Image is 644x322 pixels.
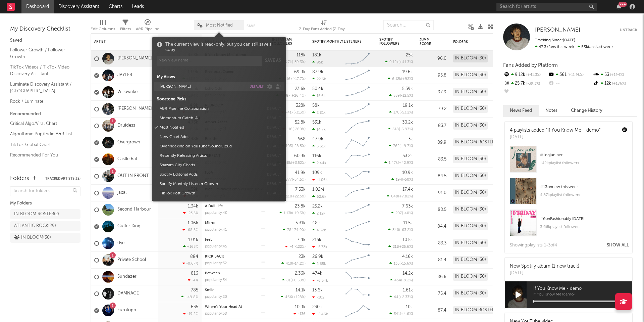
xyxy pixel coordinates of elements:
button: default [267,135,281,139]
span: 53k fans last week [535,45,613,49]
div: Spotify Followers [379,38,403,46]
div: IN BLOOM (30) [453,189,488,197]
div: # 1 on juniper [540,151,627,159]
div: -1.06k [312,178,328,182]
div: ( ) [282,127,306,131]
div: 1.06k [187,221,198,225]
div: IN BLOOM ROSTER (2) [453,138,503,146]
svg: Chart title [342,235,373,252]
button: Overindexing on YouTube/SoundCloud [157,142,264,151]
a: #13onnew this week4.87kplaylist followers [505,178,632,210]
span: +7.82 % [399,195,412,198]
div: 25.7k [503,79,548,88]
div: 3.66k playlist followers [540,223,627,231]
span: -39.3 % [525,82,540,86]
a: Recommended For You [10,151,74,159]
span: -39.3 % [293,60,305,64]
div: Folders [10,175,29,183]
button: Tracked Artists(32) [45,177,80,180]
div: ( ) [384,160,413,165]
div: 26.9k [312,255,323,259]
div: ( ) [388,77,413,81]
a: JAYLER [117,73,132,78]
div: 12k [593,79,637,88]
a: Druidess [117,123,135,129]
div: 5.39k [402,87,413,91]
span: 223 [285,195,291,198]
svg: Chart title [342,201,373,218]
div: 84.5 [420,172,446,180]
button: default [250,85,264,88]
button: [PERSON_NAME] [157,82,246,91]
div: IN BLOOM (30) [453,222,488,230]
div: Edit Columns [91,25,115,33]
div: IN BLOOM (30) [453,155,488,163]
div: 22.6k [312,77,326,81]
div: 41.9k [295,171,306,175]
button: default [267,164,281,167]
div: 14.7k [312,127,326,132]
div: ( ) [389,93,413,98]
span: Tracking Since: [DATE] [535,38,575,42]
div: 5.61k [312,144,326,148]
div: 25.2k [312,204,323,209]
a: OUT IN FRONT [117,173,149,179]
span: 170 [393,111,399,114]
div: 4.32k [312,228,326,232]
div: Sodatone Picks [157,96,281,102]
div: 84.4 [420,223,446,231]
button: Untrack [620,27,637,34]
a: IN BLOOM ROSTER(2) [10,209,80,219]
div: 19.1k [403,103,413,108]
span: +3.52 % [292,161,305,165]
div: 88.5 [420,206,446,214]
a: Overgrown [117,140,140,145]
span: -4 [289,245,293,249]
a: dye [117,240,124,246]
div: 1.34k [188,204,198,209]
span: +22.5 % [292,195,305,198]
a: feeL [205,238,212,242]
div: 4 playlists added [510,127,600,134]
div: 10.5k [402,238,413,242]
svg: Chart title [342,218,373,235]
button: Momentum Catch-All [157,113,264,123]
svg: Chart title [342,84,373,101]
span: +41.3 % [525,73,541,77]
div: 884 [190,255,198,259]
div: 7-Day Fans Added (7-Day Fans Added) [299,17,349,36]
a: "If You Know Me - demo" [546,128,600,133]
a: Where's Your Head At [205,305,242,309]
span: -260 % [293,128,305,131]
div: 215k [312,238,321,242]
span: 47.3k fans this week [535,45,574,49]
div: 23k [299,255,306,259]
span: -74.9 % [292,228,305,232]
div: 97.9 [420,88,446,96]
span: -19.7 % [400,144,412,148]
button: Save as [265,56,281,66]
div: ( ) [278,60,306,64]
span: 1.47k [389,161,398,165]
div: 87.9k [312,70,323,74]
div: A Dull Life [205,204,265,208]
span: +26.4 % [291,94,305,98]
div: 99 + [619,2,627,7]
div: 118k [297,53,306,57]
div: 83.5 [420,155,446,164]
span: 207 [395,212,402,215]
a: DAMNAGE [117,291,139,296]
div: 109k [312,171,322,175]
span: -40 % [403,212,412,215]
svg: Chart title [342,151,373,168]
div: 52.8k [295,120,306,125]
a: #1onjuniper142kplaylist followers [505,146,632,178]
div: A&R Pipeline [136,17,159,36]
div: 50.4k [312,87,323,91]
div: 328k [296,103,306,108]
a: Rock / Luminate [10,98,74,105]
div: Recommended [10,110,80,118]
span: -313 % [294,111,305,114]
div: 7-Day Fans Added (7-Day Fans Added) [299,25,349,33]
div: 83.7 [420,122,446,130]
